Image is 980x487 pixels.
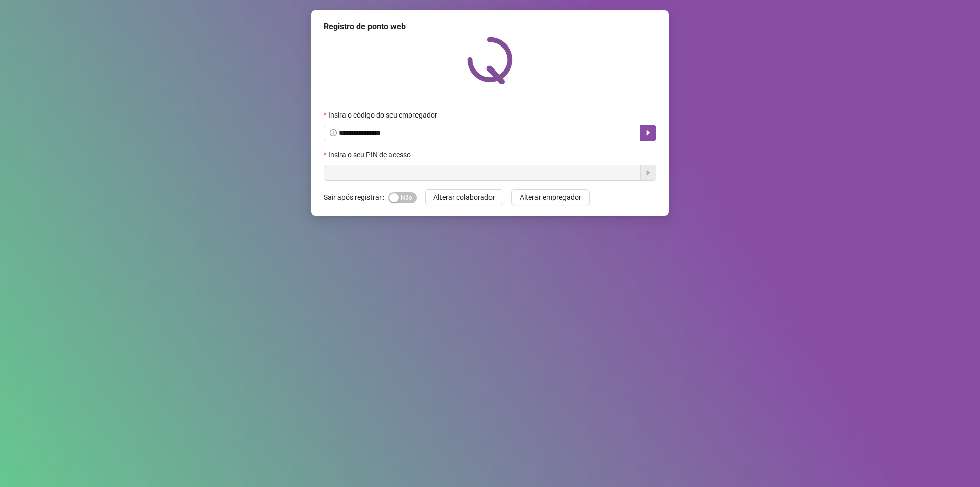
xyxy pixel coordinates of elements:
[520,192,581,203] span: Alterar empregador
[324,149,418,160] label: Insira o seu PIN de acesso
[644,129,652,137] span: caret-right
[324,109,444,121] label: Insira o código do seu empregador
[425,189,503,205] button: Alterar colaborador
[511,189,590,205] button: Alterar empregador
[433,192,495,203] span: Alterar colaborador
[467,37,513,84] img: QRPoint
[330,129,337,136] span: info-circle
[324,20,656,33] div: Registro de ponto web
[324,189,388,205] label: Sair após registrar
